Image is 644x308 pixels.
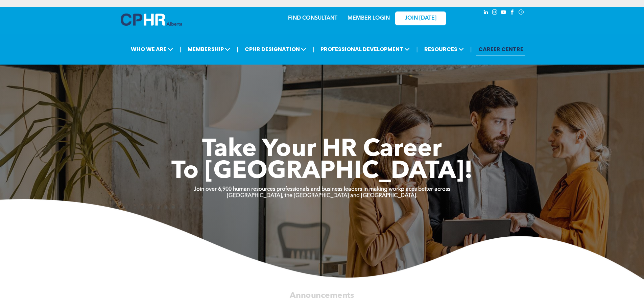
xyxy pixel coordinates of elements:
span: MEMBERSHIP [186,43,232,55]
a: linkedin [482,8,490,18]
img: A blue and white logo for cp alberta [121,14,182,26]
li: | [470,42,472,56]
a: CAREER CENTRE [476,43,525,55]
span: To [GEOGRAPHIC_DATA]! [171,160,473,184]
a: youtube [500,8,507,18]
a: facebook [509,8,516,18]
strong: Join over 6,900 human resources professionals and business leaders in making workplaces better ac... [194,187,450,192]
span: JOIN [DATE] [405,15,436,22]
li: | [416,42,418,56]
span: RESOURCES [422,43,466,55]
span: Announcements [290,291,354,300]
span: WHO WE ARE [129,43,175,55]
span: CPHR DESIGNATION [243,43,308,55]
strong: [GEOGRAPHIC_DATA], the [GEOGRAPHIC_DATA] and [GEOGRAPHIC_DATA]. [227,193,418,198]
li: | [180,42,181,56]
li: | [313,42,314,56]
a: instagram [491,8,499,18]
li: | [237,42,238,56]
a: FIND CONSULTANT [288,16,337,21]
a: JOIN [DATE] [395,11,446,25]
a: MEMBER LOGIN [348,16,390,21]
span: PROFESSIONAL DEVELOPMENT [318,43,412,55]
span: Take Your HR Career [202,138,442,162]
a: Social network [518,8,525,18]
